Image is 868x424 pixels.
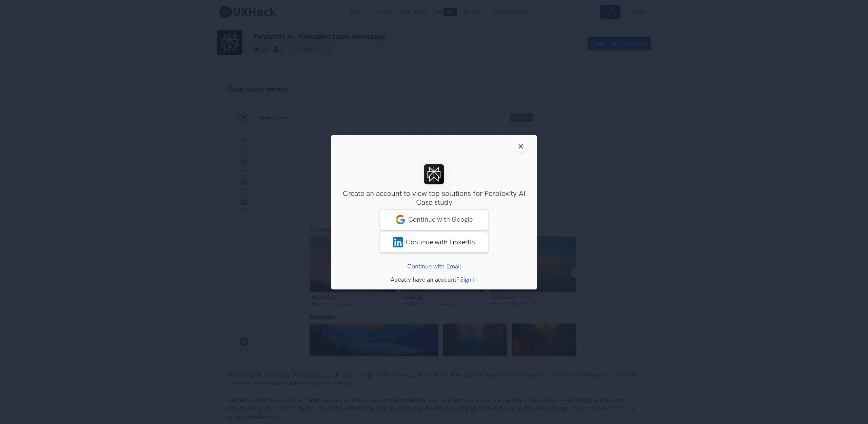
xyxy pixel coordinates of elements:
[342,189,526,207] h3: Create an account to view top solutions for Perplexity AI Case study
[391,276,459,283] span: Already have an account?
[380,209,488,230] a: googleContinue with Google
[395,214,406,224] img: google
[460,276,478,283] a: Sign in
[407,263,461,270] a: Continue with Email
[408,215,473,223] span: Continue with Google
[406,238,475,246] span: Continue with LinkedIn
[393,237,403,247] img: LinkedIn
[380,231,488,253] a: LinkedInContinue with LinkedIn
